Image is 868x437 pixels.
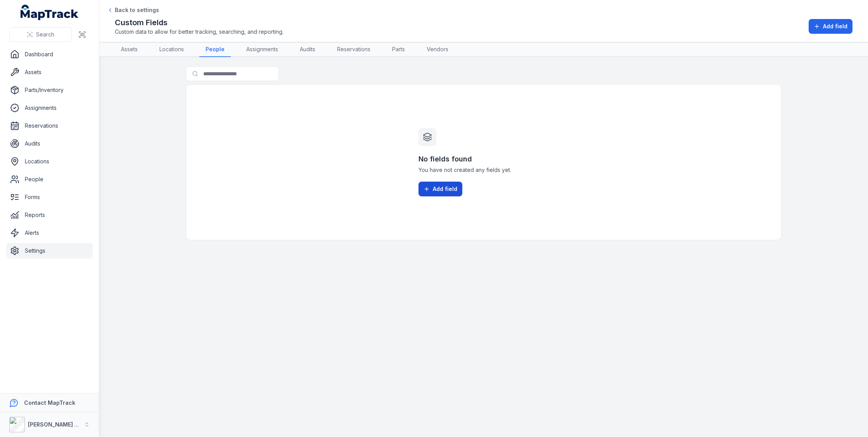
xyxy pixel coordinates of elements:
a: Assignments [6,100,93,116]
span: You have not created any fields yet. [418,166,549,174]
a: Reports [6,207,93,223]
span: Add field [433,185,457,193]
a: Vendors [420,42,455,57]
a: Assignments [240,42,284,57]
a: Settings [6,243,93,258]
span: Back to settings [115,6,159,14]
a: Parts/Inventory [6,82,93,98]
span: Add field [823,23,847,30]
a: People [199,42,231,57]
button: Add field [809,19,852,34]
a: Assets [115,42,144,57]
strong: [PERSON_NAME] Asset Maintenance [28,421,128,428]
a: Locations [6,154,93,169]
a: Reservations [6,118,93,134]
a: Forms [6,189,93,205]
span: Search [36,31,54,38]
h2: Custom Fields [115,17,284,28]
a: Audits [294,42,322,57]
a: Reservations [331,42,377,57]
a: Assets [6,64,93,80]
h3: No fields found [418,154,549,165]
a: People [6,172,93,187]
button: Search [9,27,72,42]
a: Alerts [6,225,93,241]
a: Back to settings [107,6,159,14]
a: Dashboard [6,47,93,62]
a: Audits [6,136,93,151]
button: Add field [418,182,462,196]
strong: Contact MapTrack [24,399,75,406]
a: MapTrack [21,5,79,20]
span: Custom data to allow for better tracking, searching, and reporting. [115,28,284,36]
a: Parts [386,42,411,57]
a: Locations [153,42,190,57]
